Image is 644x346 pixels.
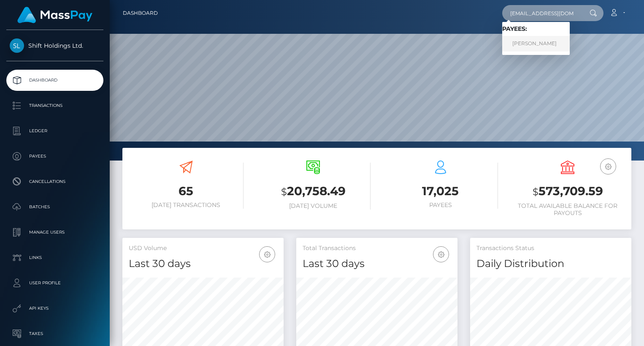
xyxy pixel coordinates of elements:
[10,175,100,188] p: Cancellations
[10,99,100,112] p: Transactions
[476,256,625,271] h4: Daily Distribution
[6,298,103,319] a: API Keys
[6,171,103,192] a: Cancellations
[383,202,498,209] h6: Payees
[10,226,100,239] p: Manage Users
[10,251,100,264] p: Links
[6,95,103,116] a: Transactions
[533,186,538,198] small: $
[6,222,103,243] a: Manage Users
[6,70,103,91] a: Dashboard
[6,272,103,294] a: User Profile
[10,327,100,340] p: Taxes
[281,186,287,198] small: $
[511,183,625,200] h3: 573,709.59
[6,42,103,49] span: Shift Holdings Ltd.
[10,38,24,53] img: Shift Holdings Ltd.
[6,120,103,142] a: Ledger
[6,247,103,268] a: Links
[502,25,570,33] h6: Payees:
[6,323,103,344] a: Taxes
[129,183,244,199] h3: 65
[129,202,244,209] h6: [DATE] Transactions
[511,202,625,217] h6: Total Available Balance for Payouts
[17,7,92,23] img: MassPay Logo
[6,196,103,218] a: Batches
[476,244,625,253] h5: Transactions Status
[10,302,100,315] p: API Keys
[129,256,277,271] h4: Last 30 days
[502,36,570,52] a: [PERSON_NAME]
[502,5,582,21] input: Search...
[10,74,100,87] p: Dashboard
[6,146,103,167] a: Payees
[303,256,451,271] h4: Last 30 days
[256,183,371,200] h3: 20,758.49
[123,4,158,22] a: Dashboard
[10,277,100,289] p: User Profile
[256,202,371,210] h6: [DATE] Volume
[303,244,451,253] h5: Total Transactions
[10,125,100,137] p: Ledger
[129,244,277,253] h5: USD Volume
[10,201,100,213] p: Batches
[383,183,498,199] h3: 17,025
[10,150,100,163] p: Payees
